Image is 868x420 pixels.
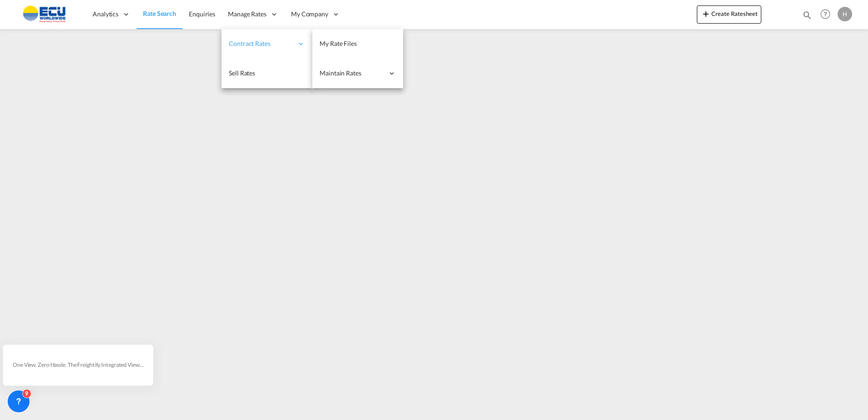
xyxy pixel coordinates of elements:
[189,10,215,18] span: Enquiries
[312,59,403,88] div: Maintain Rates
[228,10,266,19] span: Manage Rates
[222,29,312,59] div: Contract Rates
[802,10,812,24] div: icon-magnify
[818,6,838,23] div: Help
[222,59,312,88] a: Sell Rates
[143,10,176,17] span: Rate Search
[312,29,403,59] a: My Rate Files
[229,39,293,48] span: Contract Rates
[320,40,357,47] span: My Rate Files
[93,10,118,19] span: Analytics
[291,10,328,19] span: My Company
[818,6,833,22] span: Help
[14,4,75,25] img: 6cccb1402a9411edb762cf9624ab9cda.png
[700,8,711,19] md-icon: icon-plus 400-fg
[697,5,761,24] button: icon-plus 400-fgCreate Ratesheet
[838,7,852,21] div: H
[802,10,812,20] md-icon: icon-magnify
[229,69,255,77] span: Sell Rates
[320,69,384,78] span: Maintain Rates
